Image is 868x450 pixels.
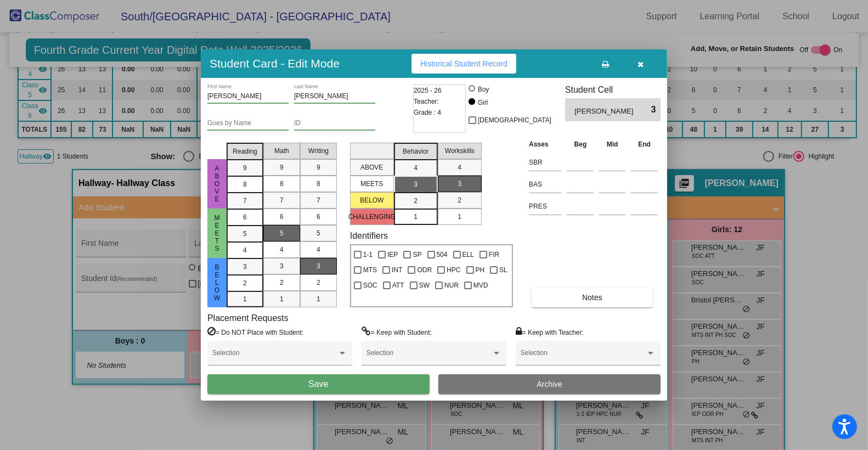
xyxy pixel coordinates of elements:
span: 1 [243,294,247,304]
span: 6 [317,212,320,222]
span: 8 [243,179,247,189]
span: 6 [243,212,247,222]
span: ODR [417,263,432,277]
span: 2 [458,195,461,205]
span: SP [413,248,421,261]
button: Historical Student Record [412,54,516,74]
span: Notes [582,293,602,302]
span: FIR [489,248,499,261]
span: SL [499,263,508,277]
label: = Keep with Student: [362,327,432,337]
span: 3 [317,261,320,271]
span: 3 [414,179,418,189]
span: ATT [392,279,404,292]
span: Grade : 4 [414,107,441,118]
th: Beg [564,138,596,150]
span: 3 [280,261,284,271]
span: [DEMOGRAPHIC_DATA] [478,114,551,127]
span: 2 [243,278,247,288]
span: Workskills [445,146,475,156]
th: Mid [596,138,628,150]
span: [PERSON_NAME] [574,106,635,117]
span: above [212,165,222,203]
span: 504 [437,248,448,261]
span: Writing [308,146,329,156]
span: 1 [317,294,320,304]
span: Historical Student Record [420,59,508,68]
span: NUR [444,279,459,292]
span: 4 [243,245,247,255]
span: 4 [414,163,418,173]
span: PH [476,263,485,277]
th: Asses [526,138,564,150]
span: SW [419,279,430,292]
span: 3 [651,103,661,116]
label: Identifiers [350,230,388,241]
label: Placement Requests [207,313,289,323]
span: 1-1 [363,248,373,261]
span: 5 [280,228,284,238]
span: Math [274,146,289,156]
span: 2 [414,196,418,206]
span: HPC [447,263,460,277]
span: 5 [243,229,247,239]
span: Archive [537,380,562,389]
span: Save [308,379,328,389]
input: assessment [529,176,561,193]
span: 1 [280,294,284,304]
span: 8 [280,179,284,189]
span: IEP [387,248,398,261]
span: MVD [474,279,488,292]
input: goes by name [207,120,289,127]
span: 4 [317,245,320,255]
span: 2 [317,278,320,288]
span: 7 [280,195,284,205]
span: Reading [233,147,257,156]
span: 1 [414,212,418,222]
span: MTS [363,263,377,277]
span: 8 [317,179,320,189]
label: = Do NOT Place with Student: [207,327,303,337]
span: Meets [212,214,222,252]
span: ELL [463,248,474,261]
h3: Student Cell [565,85,661,95]
label: = Keep with Teacher: [516,327,584,337]
span: 4 [280,245,284,255]
span: 5 [317,228,320,238]
button: Archive [438,374,661,394]
input: assessment [529,198,561,215]
span: Behavior [403,147,429,156]
span: 9 [280,162,284,172]
span: 3 [458,179,461,189]
span: 9 [317,162,320,172]
span: SOC [363,279,377,292]
div: Boy [477,85,489,94]
span: 2025 - 26 [414,85,442,96]
span: INT [392,263,402,277]
span: 3 [243,262,247,272]
span: 7 [243,196,247,206]
h3: Student Card - Edit Mode [210,57,340,70]
span: 9 [243,163,247,173]
th: End [628,138,661,150]
span: 6 [280,212,284,222]
button: Save [207,374,430,394]
span: Teacher: [414,96,439,107]
span: Below [212,263,222,302]
span: 1 [458,212,461,222]
span: 2 [280,278,284,288]
span: 4 [458,162,461,172]
span: 7 [317,195,320,205]
input: assessment [529,154,561,171]
button: Notes [532,288,652,307]
div: Girl [477,98,488,108]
